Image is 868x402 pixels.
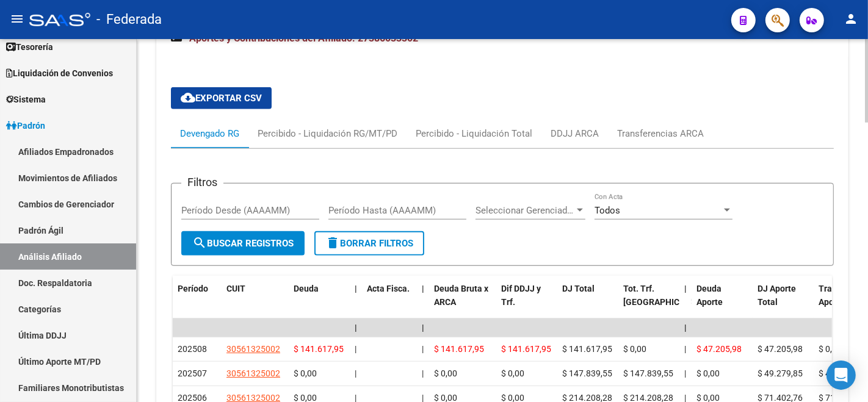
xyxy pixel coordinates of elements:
[623,368,673,378] span: $ 147.839,55
[362,276,417,329] datatable-header-cell: Acta Fisca.
[501,344,551,354] span: $ 141.617,95
[819,284,864,307] span: Transferido Aporte
[226,344,280,354] span: 30561325002
[501,368,524,378] span: $ 0,00
[696,344,742,354] span: $ 47.205,98
[696,284,723,307] span: Deuda Aporte
[417,276,429,329] datatable-header-cell: |
[562,284,595,293] span: DJ Total
[819,344,842,354] span: $ 0,00
[679,276,692,329] datatable-header-cell: |
[178,344,207,354] span: 202508
[222,276,289,329] datatable-header-cell: CUIT
[367,284,410,293] span: Acta Fisca.
[350,276,362,329] datatable-header-cell: |
[422,344,424,354] span: |
[294,344,344,354] span: $ 141.617,95
[623,344,646,354] span: $ 0,00
[192,238,294,249] span: Buscar Registros
[753,276,814,329] datatable-header-cell: DJ Aporte Total
[692,276,753,329] datatable-header-cell: Deuda Aporte
[294,368,317,378] span: $ 0,00
[562,344,612,354] span: $ 141.617,95
[294,284,319,293] span: Deuda
[192,235,207,250] mat-icon: search
[6,93,46,106] span: Sistema
[178,284,208,293] span: Período
[684,344,686,354] span: |
[496,276,557,329] datatable-header-cell: Dif DDJJ y Trf.
[758,284,796,307] span: DJ Aporte Total
[422,368,424,378] span: |
[181,90,195,105] mat-icon: cloud_download
[826,361,856,390] div: Open Intercom Messenger
[434,284,488,307] span: Deuda Bruta x ARCA
[226,368,280,378] span: 30561325002
[6,40,53,54] span: Tesorería
[355,323,357,332] span: |
[422,284,424,293] span: |
[355,344,356,354] span: |
[289,276,350,329] datatable-header-cell: Deuda
[434,368,457,378] span: $ 0,00
[171,87,272,109] button: Exportar CSV
[96,6,162,33] span: - Federada
[595,205,620,216] span: Todos
[562,368,612,378] span: $ 147.839,55
[819,368,864,378] span: $ 49.279,85
[180,127,239,140] div: Devengado RG
[10,12,24,26] mat-icon: menu
[416,127,532,140] div: Percibido - Liquidación Total
[476,205,574,216] span: Seleccionar Gerenciador
[434,344,484,354] span: $ 141.617,95
[684,368,686,378] span: |
[422,323,424,332] span: |
[6,119,45,132] span: Padrón
[684,323,687,332] span: |
[557,276,618,329] datatable-header-cell: DJ Total
[758,368,803,378] span: $ 49.279,85
[181,174,223,191] h3: Filtros
[844,12,858,26] mat-icon: person
[618,276,679,329] datatable-header-cell: Tot. Trf. Bruto
[178,368,207,378] span: 202507
[325,238,413,249] span: Borrar Filtros
[684,284,687,293] span: |
[325,235,340,250] mat-icon: delete
[6,66,113,80] span: Liquidación de Convenios
[501,284,541,307] span: Dif DDJJ y Trf.
[758,344,803,354] span: $ 47.205,98
[696,368,720,378] span: $ 0,00
[314,231,424,256] button: Borrar Filtros
[551,127,599,140] div: DDJJ ARCA
[189,32,418,44] span: Aportes y Contribuciones del Afiliado: 27386033302
[623,284,706,307] span: Tot. Trf. [GEOGRAPHIC_DATA]
[173,276,222,329] datatable-header-cell: Período
[429,276,496,329] datatable-header-cell: Deuda Bruta x ARCA
[355,368,356,378] span: |
[617,127,704,140] div: Transferencias ARCA
[181,231,305,256] button: Buscar Registros
[181,93,262,104] span: Exportar CSV
[258,127,397,140] div: Percibido - Liquidación RG/MT/PD
[355,284,357,293] span: |
[226,284,245,293] span: CUIT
